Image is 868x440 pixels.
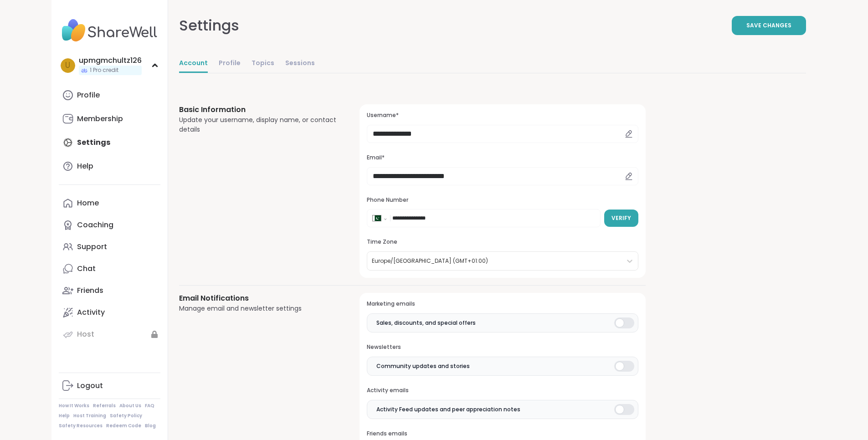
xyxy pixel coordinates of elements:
[77,242,107,252] div: Support
[59,280,160,302] a: Friends
[367,238,638,246] h3: Time Zone
[59,15,160,46] img: ShareWell Nav Logo
[106,423,141,429] a: Redeem Code
[252,55,274,73] a: Topics
[367,196,638,204] h3: Phone Number
[59,323,160,345] a: Host
[73,413,106,419] a: Host Training
[77,198,99,208] div: Home
[59,84,160,106] a: Profile
[77,329,94,339] div: Host
[77,114,123,124] div: Membership
[376,362,470,370] span: Community updates and stories
[90,67,118,74] span: 1 Pro credit
[179,15,239,36] div: Settings
[59,403,89,409] a: How It Works
[77,220,113,230] div: Coaching
[746,21,791,30] span: Save Changes
[77,307,105,317] div: Activity
[59,413,70,419] a: Help
[367,300,638,308] h3: Marketing emails
[367,430,638,438] h3: Friends emails
[77,264,96,274] div: Chat
[77,90,100,100] div: Profile
[145,423,156,429] a: Blog
[59,214,160,236] a: Coaching
[59,192,160,214] a: Home
[110,413,142,419] a: Safety Policy
[145,403,154,409] a: FAQ
[367,112,638,119] h3: Username*
[219,55,241,73] a: Profile
[376,319,476,327] span: Sales, discounts, and special offers
[604,210,638,227] button: Verify
[367,387,638,394] h3: Activity emails
[59,375,160,397] a: Logout
[77,381,103,391] div: Logout
[179,104,338,115] h3: Basic Information
[179,55,208,73] a: Account
[285,55,315,73] a: Sessions
[367,343,638,351] h3: Newsletters
[179,115,338,134] div: Update your username, display name, or contact details
[77,286,103,296] div: Friends
[376,405,520,414] span: Activity Feed updates and peer appreciation notes
[367,154,638,162] h3: Email*
[59,155,160,177] a: Help
[611,214,631,222] span: Verify
[179,293,338,304] h3: Email Notifications
[59,258,160,280] a: Chat
[179,304,338,313] div: Manage email and newsletter settings
[79,56,142,66] div: upmgmchultz126
[59,302,160,323] a: Activity
[732,16,806,35] button: Save Changes
[59,423,103,429] a: Safety Resources
[77,161,93,171] div: Help
[119,403,141,409] a: About Us
[59,236,160,258] a: Support
[65,60,70,72] span: u
[93,403,116,409] a: Referrals
[59,108,160,130] a: Membership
